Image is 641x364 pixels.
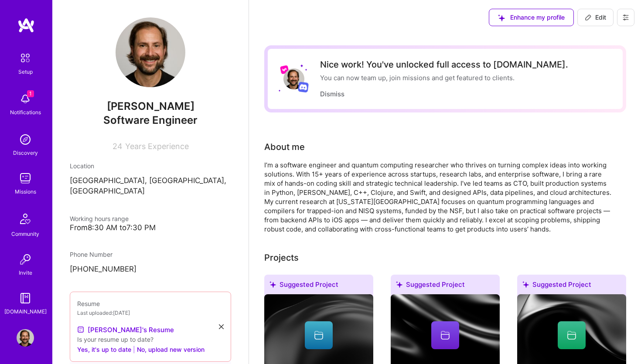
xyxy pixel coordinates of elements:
i: icon SuggestedTeams [269,281,276,288]
span: Years Experience [125,142,189,151]
i: icon SuggestedTeams [522,281,529,288]
span: Resume [77,300,100,307]
p: [PHONE_NUMBER] [70,264,231,275]
div: Location [70,161,231,170]
img: setup [16,49,34,67]
button: No, upload new version [137,344,205,354]
a: User Avatar [14,329,36,347]
span: Software Engineer [103,114,198,126]
span: Edit [585,13,606,22]
div: Is your resume up to date? [77,335,224,344]
img: Lyft logo [280,65,289,74]
div: Community [11,229,39,238]
div: Invite [19,268,32,277]
button: Dismiss [320,89,344,99]
button: Enhance my profile [489,9,574,26]
span: Enhance my profile [498,13,565,22]
div: From 8:30 AM to 7:30 PM [70,223,231,232]
div: About me [264,140,305,153]
img: bell [17,90,34,108]
p: [GEOGRAPHIC_DATA], [GEOGRAPHIC_DATA], [GEOGRAPHIC_DATA] [70,176,231,197]
img: Community [15,208,36,229]
div: Setup [18,67,33,76]
img: Invite [17,251,34,268]
button: Edit [577,9,614,26]
span: Phone Number [70,251,113,258]
div: Last uploaded: [DATE] [77,308,224,317]
i: icon Close [219,324,224,329]
div: Suggested Project [264,275,373,298]
div: Missions [15,187,36,196]
img: guide book [17,289,34,307]
img: Resume [77,326,84,333]
div: Notifications [10,108,41,117]
span: 1 [27,90,34,97]
div: You can now team up, join missions and get featured to clients. [320,73,568,82]
span: | [133,345,135,354]
span: [PERSON_NAME] [70,100,231,113]
img: teamwork [17,170,34,187]
i: icon SuggestedTeams [498,14,505,21]
img: discovery [17,131,34,148]
img: User Avatar [17,329,34,347]
button: Yes, it's up to date [77,344,131,354]
img: User Avatar [283,68,304,89]
div: Suggested Project [391,275,500,298]
div: Projects [264,251,299,264]
div: I’m a software engineer and quantum computing researcher who thrives on turning complex ideas int... [264,160,613,234]
img: Discord logo [298,82,309,92]
div: Suggested Project [517,275,626,298]
div: Discovery [13,148,38,157]
img: User Avatar [116,17,185,87]
span: Working hours range [70,215,129,222]
i: icon SuggestedTeams [396,281,402,288]
img: logo [17,17,35,33]
a: [PERSON_NAME]'s Resume [77,324,174,335]
span: 24 [113,142,123,151]
div: [DOMAIN_NAME] [4,307,47,316]
div: Nice work! You've unlocked full access to [DOMAIN_NAME]. [320,59,568,70]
